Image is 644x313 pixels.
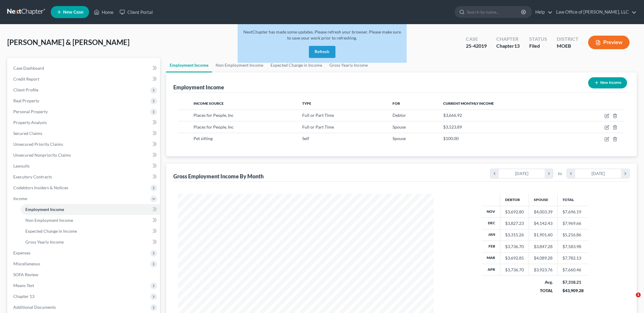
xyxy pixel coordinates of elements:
div: $3,692.85 [505,255,524,261]
i: chevron_left [567,169,575,178]
div: Chapter [496,36,520,43]
span: Income Source [194,101,224,106]
a: SOFA Review [8,269,160,280]
div: $4,142.43 [534,220,553,226]
span: Secured Claims [13,131,42,136]
span: Places for People, Inc [194,113,234,118]
a: Employment Income [166,58,212,72]
td: $5,216.86 [558,229,588,241]
div: $3,692.80 [505,209,524,215]
a: Client Portal [117,7,156,18]
i: chevron_left [491,169,499,178]
a: Secured Claims [8,128,160,139]
span: Chapter 13 [13,294,34,299]
span: Income [13,196,27,201]
a: Unsecured Nonpriority Claims [8,150,160,161]
div: Filed [529,43,547,50]
a: Case Dashboard [8,63,160,74]
button: Preview [588,36,630,49]
div: Gross Employment Income By Month [173,173,264,180]
span: Case Dashboard [13,65,44,71]
div: Case [466,36,487,43]
a: Non Employment Income [21,215,160,226]
span: Unsecured Priority Claims [13,142,63,147]
div: [DATE] [499,169,545,178]
span: Gross Yearly Income [25,239,64,244]
span: to [558,171,562,177]
div: Avg. [534,279,553,285]
span: $100.00 [443,136,459,141]
a: Employment Income [21,204,160,215]
span: For [392,101,400,106]
span: New Case [63,10,83,14]
td: $7,696.19 [558,206,588,217]
div: TOTAL [534,288,553,294]
span: Real Property [13,98,39,103]
span: Executory Contracts [13,174,52,179]
div: $43,909.28 [562,288,584,294]
th: Nov [482,206,500,217]
a: Lawsuits [8,161,160,171]
span: Pet sitting [194,136,213,141]
div: Status [529,36,547,43]
span: Means Test [13,283,34,288]
a: Non Employment Income [212,58,267,72]
th: Mar [482,252,500,264]
div: District [557,36,578,43]
span: Current Monthly Income [443,101,494,106]
div: 25-42019 [466,43,487,50]
span: Miscellaneous [13,261,40,266]
span: Credit Report [13,76,39,81]
th: Feb [482,241,500,252]
span: Spouse [392,136,406,141]
th: Debtor [500,194,529,206]
input: Search by name... [467,6,522,18]
i: chevron_right [545,169,553,178]
a: Expected Change in Income [21,226,160,237]
span: Employment Income [25,207,64,212]
button: New Income [588,77,627,88]
a: Credit Report [8,74,160,85]
span: Non Employment Income [25,218,73,223]
div: $3,736.70 [505,267,524,273]
span: Full or Part Time [302,124,334,129]
span: Personal Property [13,109,48,114]
a: Home [91,7,117,18]
span: NextChapter has made some updates. Please refresh your browser. Please make sure to save your wor... [243,29,401,40]
div: Employment Income [173,84,224,91]
span: Property Analysis [13,120,47,125]
iframe: Intercom live chat [623,292,638,307]
td: $7,660.46 [558,264,588,276]
span: Places for People, Inc [194,124,234,129]
span: Type [302,101,311,106]
span: SOFA Review [13,272,38,277]
a: Executory Contracts [8,171,160,182]
td: $7,969.66 [558,218,588,229]
span: Lawsuits [13,163,30,168]
span: Client Profile [13,87,38,92]
div: Chapter [496,43,520,50]
span: 1 [636,292,641,297]
a: Law Office of [PERSON_NAME], LLC [553,7,636,18]
span: Codebtors Insiders & Notices [13,185,68,190]
a: Gross Yearly Income [21,237,160,248]
div: $3,923.76 [534,267,553,273]
span: Debtor [392,113,406,118]
td: $7,782.13 [558,252,588,264]
span: Self [302,136,309,141]
span: Expected Change in Income [25,228,77,234]
a: Help [532,7,553,18]
span: Additional Documents [13,305,56,310]
a: Property Analysis [8,117,160,128]
span: $3,666.92 [443,113,462,118]
td: $7,583.98 [558,241,588,252]
span: Spouse [392,124,406,129]
th: Total [558,194,588,206]
div: $1,901.60 [534,232,553,238]
div: $4,003.39 [534,209,553,215]
span: Expenses [13,250,30,255]
th: Apr [482,264,500,276]
span: $3,523.89 [443,124,462,129]
div: $3,315.26 [505,232,524,238]
div: $7,318.21 [562,279,584,285]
